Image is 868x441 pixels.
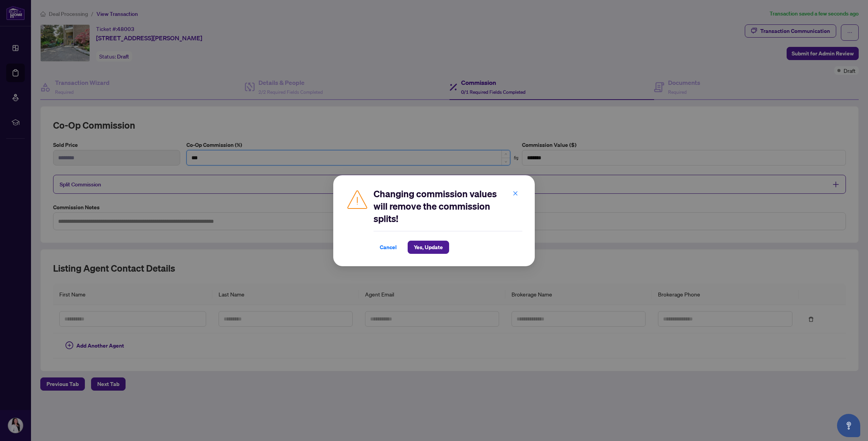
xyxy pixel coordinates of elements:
button: Yes, Update [408,241,449,254]
span: Cancel [380,241,397,253]
img: Caution Icon [346,188,369,211]
button: Cancel [374,241,403,254]
h2: Changing commission values will remove the commission splits! [374,188,522,225]
span: close [513,190,518,196]
span: Yes, Update [414,241,443,253]
button: Open asap [837,414,860,437]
